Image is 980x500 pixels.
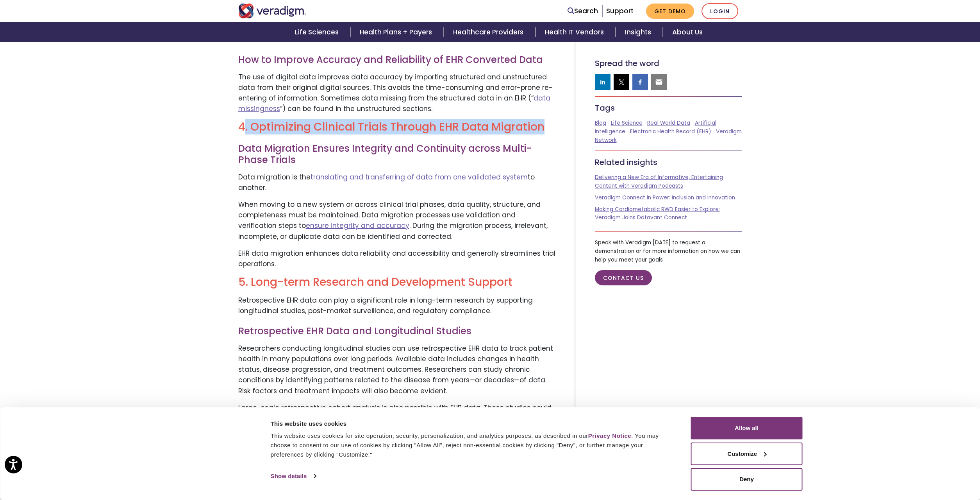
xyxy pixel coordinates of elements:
h5: Spread the word [595,59,742,68]
a: Making Cardiometabolic RWD Easier to Explore: Veradigm Joins Datavant Connect [595,206,720,222]
a: Delivering a New Era of Informative, Entertaining Content with Veradigm Podcasts [595,174,723,190]
a: Health IT Vendors [536,22,616,42]
a: Electronic Health Record (EHR) [630,128,711,135]
img: Veradigm logo [238,4,307,18]
a: Real World Data [647,119,690,127]
a: Show details [271,470,316,482]
img: linkedin sharing button [599,78,607,86]
img: email sharing button [655,78,663,86]
iframe: Drift Chat Widget [830,444,971,491]
p: EHR data migration enhances data reliability and accessibility and generally streamlines trial op... [238,248,555,269]
a: Veradigm Network [595,128,742,144]
a: Login [702,3,738,19]
img: facebook sharing button [636,78,644,86]
a: Support [606,6,634,16]
p: Large-scale retrospective cohort analysis is also possible with EHR data. These studies could pro... [238,403,555,445]
a: Life Science [611,119,643,127]
a: About Us [663,22,712,42]
a: Artificial Intelligence [595,119,716,135]
button: Allow all [691,417,803,439]
h2: 4. Optimizing Clinical Trials Through EHR Data Migration [238,120,555,134]
p: When moving to a new system or across clinical trial phases, data quality, structure, and complet... [238,199,555,242]
p: Speak with Veradigm [DATE] to request a demonstration or for more information on how we can help ... [595,238,742,264]
a: Health Plans + Payers [350,22,444,42]
h3: Data Migration Ensures Integrity and Continuity across Multi-Phase Trials [238,143,555,166]
a: Veradigm Connect in Power: Inclusion and Innovation [595,194,735,201]
a: Insights [616,22,663,42]
a: Contact Us [595,270,652,285]
img: twitter sharing button [618,78,625,86]
p: The use of digital data improves data accuracy by importing structured and unstructured data from... [238,72,555,115]
p: Retrospective EHR data can play a significant role in long-term research by supporting longitudin... [238,295,555,316]
a: Search [568,6,598,16]
button: Customize [691,443,803,465]
a: Blog [595,119,606,127]
p: Researchers conducting longitudinal studies can use retrospective EHR data to track patient healt... [238,343,555,396]
button: Deny [691,468,803,491]
h5: Tags [595,103,742,113]
a: translating and transferring of data from one validated system [311,172,528,182]
a: Life Sciences [286,22,350,42]
a: Healthcare Providers [444,22,535,42]
h2: 5. Long-term Research and Development Support [238,276,555,289]
h3: How to Improve Accuracy and Reliability of EHR Converted Data [238,54,555,66]
div: This website uses cookies [271,419,673,428]
p: Data migration is the to another. [238,172,555,193]
h5: Related insights [595,158,742,167]
h3: Retrospective EHR Data and Longitudinal Studies [238,326,555,337]
a: Get Demo [646,4,694,19]
div: This website uses cookies for site operation, security, personalization, and analytics purposes, ... [271,431,673,459]
a: ensure integrity and accuracy [306,221,409,230]
a: Privacy Notice [588,432,631,439]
